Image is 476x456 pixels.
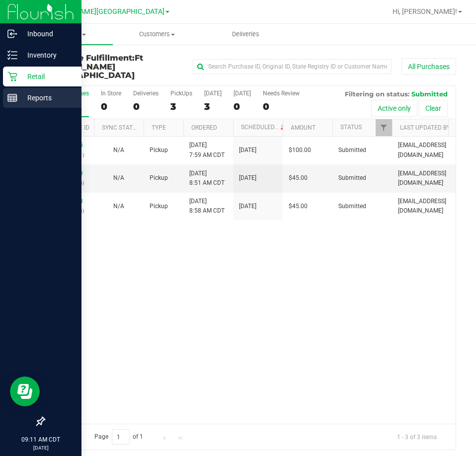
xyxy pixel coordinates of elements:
span: Pickup [150,146,168,155]
p: Inbound [17,28,77,40]
div: In Store [101,90,121,97]
span: Hi, [PERSON_NAME]! [393,7,457,15]
inline-svg: Retail [7,72,17,81]
div: 3 [170,101,192,112]
a: Sync Status [102,124,140,131]
span: [DATE] [239,202,256,211]
div: 0 [101,101,121,112]
button: Active only [371,100,417,117]
span: Not Applicable [113,174,124,181]
a: Last Updated By [400,124,450,131]
span: Customers [113,30,201,39]
button: N/A [113,173,124,183]
a: Amount [291,124,316,131]
a: Type [152,124,166,131]
span: Submitted [338,146,366,155]
inline-svg: Inventory [7,50,17,60]
span: [DATE] 8:58 AM CDT [189,197,225,216]
span: Submitted [338,173,366,183]
span: [DATE] [239,146,256,155]
a: Customers [113,24,202,45]
div: 0 [234,101,251,112]
a: Ordered [191,124,217,131]
button: Clear [419,100,448,117]
div: Deliveries [133,90,159,97]
h3: Purchase Fulfillment: [44,54,181,80]
span: Submitted [411,90,448,98]
p: Reports [17,92,77,104]
input: 1 [112,429,130,445]
input: Search Purchase ID, Original ID, State Registry ID or Customer Name... [193,59,392,74]
inline-svg: Inbound [7,29,17,39]
span: [DATE] 7:59 AM CDT [189,141,225,159]
p: [DATE] [4,444,77,452]
p: Inventory [17,49,77,61]
span: Ft [PERSON_NAME][GEOGRAPHIC_DATA] [44,53,143,80]
button: All Purchases [401,58,456,75]
span: Filtering on status: [345,90,409,98]
span: Not Applicable [113,203,124,210]
span: Not Applicable [113,147,124,153]
div: Needs Review [263,90,300,97]
span: $100.00 [289,146,311,155]
span: [DATE] [239,173,256,183]
span: Pickup [150,173,168,183]
div: PickUps [170,90,192,97]
button: N/A [113,202,124,211]
div: 0 [133,101,159,112]
span: Submitted [338,202,366,211]
a: Deliveries [201,24,290,45]
span: $45.00 [289,173,308,183]
span: Pickup [150,202,168,211]
p: Retail [17,71,77,82]
span: Ft [PERSON_NAME][GEOGRAPHIC_DATA] [33,7,164,16]
span: [DATE] 8:51 AM CDT [189,169,225,188]
span: Deliveries [219,30,273,39]
button: N/A [113,146,124,155]
span: Page of 1 [86,429,152,445]
div: 3 [204,101,222,112]
p: 09:11 AM CDT [4,435,77,444]
inline-svg: Reports [7,93,17,103]
div: [DATE] [204,90,222,97]
div: [DATE] [234,90,251,97]
a: Status [340,124,362,131]
iframe: Resource center [10,377,40,406]
div: 0 [263,101,300,112]
a: Filter [376,119,392,136]
a: Scheduled [241,124,286,131]
span: 1 - 3 of 3 items [389,429,445,444]
span: $45.00 [289,202,308,211]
